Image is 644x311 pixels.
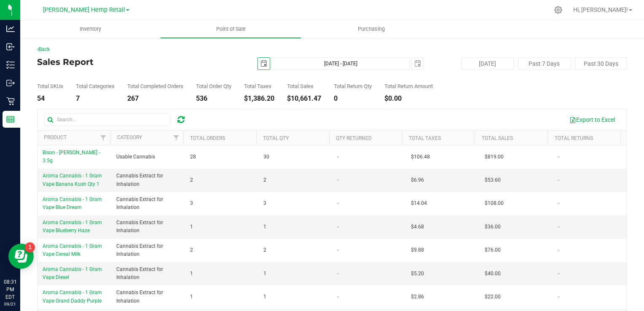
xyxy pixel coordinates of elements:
[37,57,234,67] h4: Sales Report
[411,270,424,278] span: $5.20
[263,135,289,141] a: Total Qty
[485,153,504,161] span: $819.00
[127,83,183,89] div: Total Completed Orders
[117,134,142,140] a: Category
[4,301,16,307] p: 09/21
[116,242,180,258] span: Cannabis Extract for Inhalation
[43,196,102,210] span: Aroma Cannabis - 1 Gram Vape Blue Dream
[37,46,50,52] a: Back
[337,176,338,184] span: -
[25,242,35,252] iframe: Resource center unread badge
[8,244,34,269] iframe: Resource center
[558,153,559,161] span: -
[6,79,15,87] inline-svg: Outbound
[575,57,627,70] button: Past 30 Days
[196,83,231,89] div: Total Order Qty
[37,95,63,102] div: 54
[190,135,225,141] a: Total Orders
[412,58,424,70] span: select
[337,199,338,207] span: -
[485,270,501,278] span: $40.00
[161,20,301,38] a: Point of Sale
[411,199,427,207] span: $14.04
[6,97,15,105] inline-svg: Retail
[6,115,15,123] inline-svg: Reports
[263,293,266,301] span: 1
[190,293,193,301] span: 1
[43,290,102,303] span: Aroma Cannabis - 1 Gram Vape Grand Daddy Purple
[334,95,372,102] div: 0
[337,270,338,278] span: -
[44,113,170,126] input: Search...
[68,25,113,33] span: Inventory
[301,20,441,38] a: Purchasing
[411,153,430,161] span: $106.48
[127,95,183,102] div: 267
[190,153,196,161] span: 28
[43,220,102,233] span: Aroma Cannabis - 1 Gram Vape Blueberry Haze
[411,246,424,254] span: $9.88
[6,61,15,69] inline-svg: Inventory
[263,246,266,254] span: 2
[485,199,504,207] span: $108.00
[20,20,161,38] a: Inventory
[485,246,501,254] span: $76.00
[411,223,424,231] span: $4.68
[485,223,501,231] span: $36.00
[116,289,180,305] span: Cannabis Extract for Inhalation
[44,134,67,140] a: Product
[287,83,321,89] div: Total Sales
[43,173,102,187] span: Aroma Cannabis - 1 Gram Vape Banana Kush Qty 1
[97,131,110,145] a: Filter
[43,6,125,13] span: [PERSON_NAME] Hemp Retail
[76,83,115,89] div: Total Categories
[116,172,180,188] span: Cannabis Extract for Inhalation
[411,293,424,301] span: $2.86
[263,199,266,207] span: 3
[169,131,183,145] a: Filter
[553,6,563,14] div: Manage settings
[196,95,231,102] div: 536
[43,266,102,280] span: Aroma Cannabis - 1 Gram Vape Diesel
[384,83,433,89] div: Total Return Amount
[4,278,16,301] p: 08:31 PM EDT
[116,265,180,282] span: Cannabis Extract for Inhalation
[558,270,559,278] span: -
[190,176,193,184] span: 2
[263,176,266,184] span: 2
[287,95,321,102] div: $10,661.47
[43,243,102,257] span: Aroma Cannabis - 1 Gram Vape Cereal Milk
[337,153,338,161] span: -
[37,83,63,89] div: Total SKUs
[190,199,193,207] span: 3
[558,293,559,301] span: -
[258,58,270,70] span: select
[337,246,338,254] span: -
[564,113,620,127] button: Export to Excel
[190,270,193,278] span: 1
[263,223,266,231] span: 1
[411,176,424,184] span: $6.96
[205,25,257,33] span: Point of Sale
[558,246,559,254] span: -
[384,95,433,102] div: $0.00
[6,43,15,51] inline-svg: Inbound
[263,270,266,278] span: 1
[76,95,115,102] div: 7
[346,25,396,33] span: Purchasing
[485,293,501,301] span: $22.00
[190,246,193,254] span: 2
[558,223,559,231] span: -
[573,6,628,13] span: Hi, [PERSON_NAME]!
[334,83,372,89] div: Total Return Qty
[485,176,501,184] span: $53.60
[244,83,274,89] div: Total Taxes
[116,219,180,235] span: Cannabis Extract for Inhalation
[409,135,441,141] a: Total Taxes
[244,95,274,102] div: $1,386.20
[482,135,513,141] a: Total Sales
[263,153,269,161] span: 30
[555,135,593,141] a: Total Returns
[337,223,338,231] span: -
